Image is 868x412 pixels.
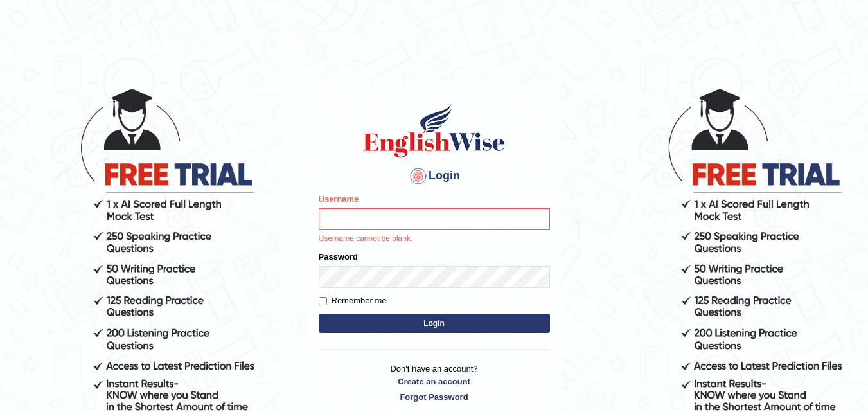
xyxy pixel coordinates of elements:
[319,314,550,333] button: Login
[319,251,358,263] label: Password
[319,363,550,402] p: Don't have an account?
[319,375,550,388] a: Create an account
[319,294,387,307] label: Remember me
[319,193,359,205] label: Username
[319,233,550,245] p: Username cannot be blank.
[319,391,550,403] a: Forgot Password
[361,102,508,159] img: Logo of English Wise sign in for intelligent practice with AI
[319,166,550,186] h4: Login
[319,297,327,305] input: Remember me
